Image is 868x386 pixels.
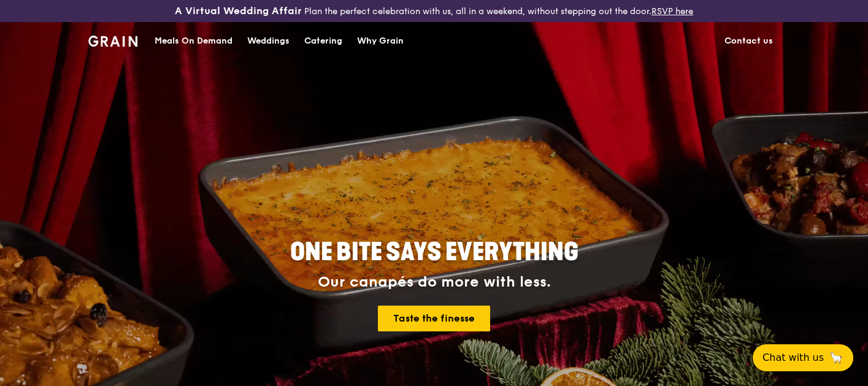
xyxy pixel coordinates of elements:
div: Catering [304,23,342,60]
span: 🦙 [829,350,843,365]
a: GrainGrain [88,21,138,58]
span: Chat with us [762,350,824,365]
a: Taste the finesse [378,306,490,331]
a: Weddings [240,23,297,60]
a: Contact us [717,23,780,60]
span: ONE BITE SAYS EVERYTHING [290,237,578,267]
button: Chat with us🦙 [753,344,853,371]
h3: A Virtual Wedding Affair [175,5,302,17]
a: Catering [297,23,350,60]
a: Why Grain [350,23,411,60]
div: Our canapés do more with less. [213,274,655,291]
div: Weddings [247,23,290,60]
div: Meals On Demand [155,23,232,60]
a: RSVP here [651,6,693,17]
div: Why Grain [357,23,404,60]
div: Plan the perfect celebration with us, all in a weekend, without stepping out the door. [145,5,723,17]
img: Grain [88,36,138,47]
